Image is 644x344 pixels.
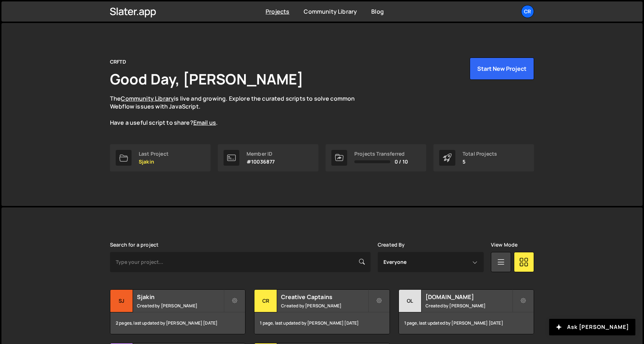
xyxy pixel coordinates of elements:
[110,242,158,248] label: Search for a project
[137,293,224,301] h2: Sjakin
[121,95,174,102] a: Community Library
[110,95,369,127] p: The is live and growing. Explore the curated scripts to solve common Webflow issues with JavaScri...
[281,293,368,301] h2: Creative Captains
[266,8,289,15] a: Projects
[399,312,534,334] div: 1 page, last updated by [PERSON_NAME] [DATE]
[247,151,275,157] div: Member ID
[254,290,277,312] div: Cr
[425,303,512,309] small: Created by [PERSON_NAME]
[425,293,512,301] h2: [DOMAIN_NAME]
[304,8,357,15] a: Community Library
[491,242,517,248] label: View Mode
[549,319,635,335] button: Ask [PERSON_NAME]
[110,69,303,89] h1: Good Day, [PERSON_NAME]
[521,5,534,18] a: CR
[139,159,169,165] p: Sjakin
[395,159,408,165] span: 0 / 10
[110,252,371,272] input: Type your project...
[139,151,169,157] div: Last Project
[110,289,245,334] a: Sj Sjakin Created by [PERSON_NAME] 2 pages, last updated by [PERSON_NAME] [DATE]
[110,290,133,312] div: Sj
[354,151,408,157] div: Projects Transferred
[463,159,497,165] p: 5
[470,58,534,80] button: Start New Project
[463,151,497,157] div: Total Projects
[254,312,389,334] div: 1 page, last updated by [PERSON_NAME] [DATE]
[110,312,245,334] div: 2 pages, last updated by [PERSON_NAME] [DATE]
[399,289,534,334] a: ol [DOMAIN_NAME] Created by [PERSON_NAME] 1 page, last updated by [PERSON_NAME] [DATE]
[399,290,422,312] div: ol
[281,303,368,309] small: Created by [PERSON_NAME]
[193,119,216,127] a: Email us
[247,159,275,165] p: #10036877
[378,242,405,248] label: Created By
[254,289,390,334] a: Cr Creative Captains Created by [PERSON_NAME] 1 page, last updated by [PERSON_NAME] [DATE]
[137,303,224,309] small: Created by [PERSON_NAME]
[110,144,211,171] a: Last Project Sjakin
[110,58,126,66] div: CRFTD
[371,8,384,15] a: Blog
